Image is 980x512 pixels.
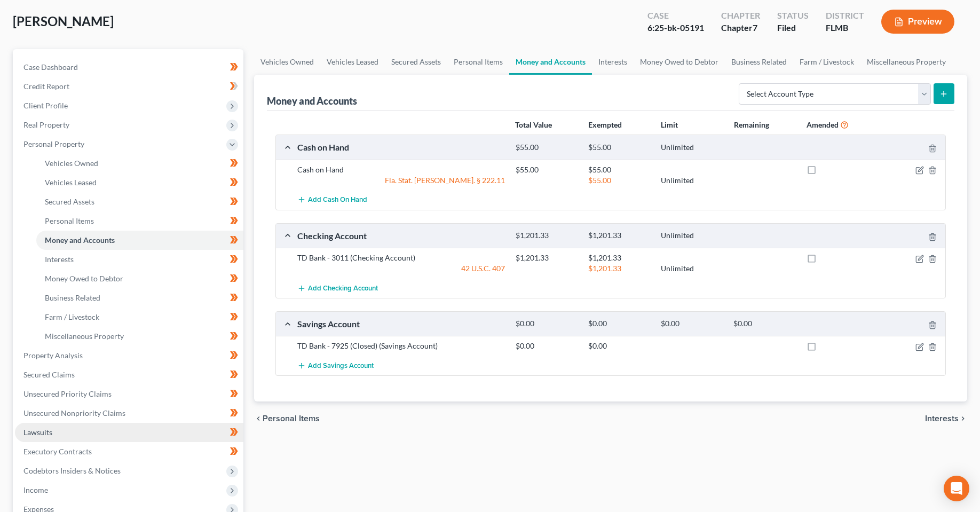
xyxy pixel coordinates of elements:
span: Credit Report [23,82,69,91]
span: Lawsuits [23,428,52,437]
a: Miscellaneous Property [860,49,952,75]
div: Chapter [721,22,760,34]
div: Cash on Hand [292,164,510,175]
a: Vehicles Owned [36,154,243,173]
a: Executory Contracts [15,442,243,461]
span: Real Property [23,120,69,129]
div: $0.00 [510,341,583,351]
div: Unlimited [655,231,728,241]
button: Add Cash on Hand [297,190,367,210]
div: Chapter [721,10,760,22]
span: Interests [925,414,959,423]
a: Secured Assets [36,192,243,211]
a: Personal Items [36,211,243,231]
span: Add Savings Account [308,361,374,370]
a: Case Dashboard [15,58,243,77]
div: Checking Account [292,230,510,241]
a: Money and Accounts [36,231,243,250]
a: Miscellaneous Property [36,327,243,346]
button: Add Savings Account [297,356,374,375]
div: Cash on Hand [292,141,510,153]
div: 6:25-bk-05191 [647,22,704,34]
div: Fla. Stat. [PERSON_NAME]. § 222.11 [292,175,510,186]
span: Money Owed to Debtor [45,274,123,283]
div: Unlimited [655,143,728,153]
span: Business Related [45,293,100,302]
button: Add Checking Account [297,278,378,298]
div: FLMB [826,22,864,34]
span: Interests [45,255,74,264]
a: Lawsuits [15,423,243,442]
div: $1,201.33 [583,263,655,274]
span: Vehicles Leased [45,178,97,187]
a: Interests [36,250,243,269]
span: Money and Accounts [45,235,115,245]
i: chevron_right [959,414,967,423]
a: Personal Items [447,49,509,75]
a: Unsecured Priority Claims [15,384,243,404]
a: Business Related [36,288,243,308]
a: Farm / Livestock [793,49,860,75]
a: Money Owed to Debtor [634,49,725,75]
div: Case [647,10,704,22]
a: Farm / Livestock [36,308,243,327]
span: 7 [753,22,757,33]
i: chevron_left [254,414,263,423]
div: $0.00 [510,319,583,329]
div: District [826,10,864,22]
div: Filed [777,22,809,34]
strong: Amended [807,120,839,129]
span: Client Profile [23,101,68,110]
a: Secured Claims [15,365,243,384]
strong: Remaining [734,120,769,129]
div: $1,201.33 [510,253,583,263]
div: Unlimited [655,263,728,274]
div: Unlimited [655,175,728,186]
strong: Limit [661,120,678,129]
strong: Total Value [515,120,552,129]
a: Secured Assets [385,49,447,75]
div: 42 U.S.C. 407 [292,263,510,274]
div: $55.00 [583,143,655,153]
span: Unsecured Nonpriority Claims [23,408,125,418]
div: TD Bank - 7925 (Closed) (Savings Account) [292,341,510,351]
button: Preview [881,10,954,34]
div: TD Bank - 3011 (Checking Account) [292,253,510,263]
a: Vehicles Owned [254,49,320,75]
button: Interests chevron_right [925,414,967,423]
div: $0.00 [728,319,801,329]
div: Status [777,10,809,22]
a: Business Related [725,49,793,75]
div: $55.00 [510,143,583,153]
span: Farm / Livestock [45,312,99,321]
span: Codebtors Insiders & Notices [23,466,121,475]
div: Open Intercom Messenger [944,476,969,501]
strong: Exempted [588,120,622,129]
span: Income [23,485,48,494]
div: $55.00 [583,164,655,175]
a: Vehicles Leased [36,173,243,192]
span: Case Dashboard [23,62,78,72]
div: Money and Accounts [267,94,357,107]
span: [PERSON_NAME] [13,13,114,29]
span: Miscellaneous Property [45,332,124,341]
span: Secured Claims [23,370,75,379]
a: Property Analysis [15,346,243,365]
div: $0.00 [583,319,655,329]
div: $55.00 [583,175,655,186]
a: Interests [592,49,634,75]
div: $0.00 [655,319,728,329]
div: $55.00 [510,164,583,175]
span: Unsecured Priority Claims [23,389,112,398]
div: $1,201.33 [583,231,655,241]
span: Personal Property [23,139,84,148]
a: Money and Accounts [509,49,592,75]
span: Personal Items [263,414,320,423]
a: Vehicles Leased [320,49,385,75]
span: Executory Contracts [23,447,92,456]
span: Vehicles Owned [45,159,98,168]
div: $1,201.33 [583,253,655,263]
span: Property Analysis [23,351,83,360]
span: Secured Assets [45,197,94,206]
span: Add Cash on Hand [308,196,367,204]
